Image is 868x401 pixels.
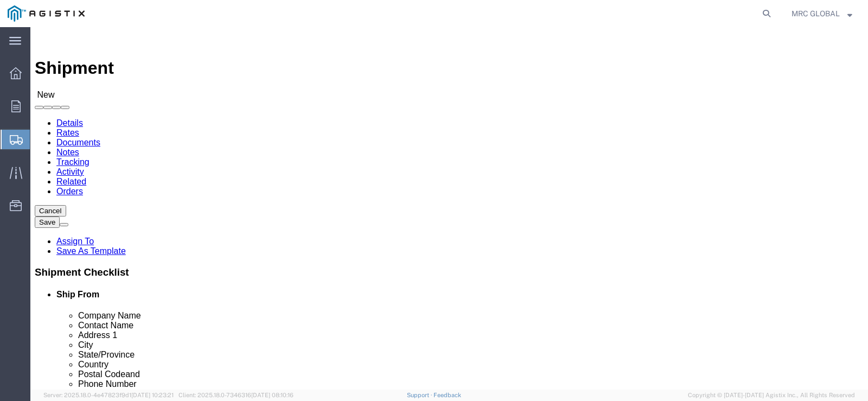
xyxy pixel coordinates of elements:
a: Support [407,392,434,398]
span: Server: 2025.18.0-4e47823f9d1 [43,392,174,398]
span: Copyright © [DATE]-[DATE] Agistix Inc., All Rights Reserved [688,391,855,400]
span: Client: 2025.18.0-7346316 [178,392,293,398]
button: MRC GLOBAL [791,7,853,20]
span: [DATE] 08:10:16 [251,392,293,398]
span: [DATE] 10:23:21 [131,392,174,398]
iframe: FS Legacy Container [30,27,868,390]
a: Feedback [433,392,461,398]
span: MRC GLOBAL [792,8,840,20]
img: logo [8,5,85,22]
